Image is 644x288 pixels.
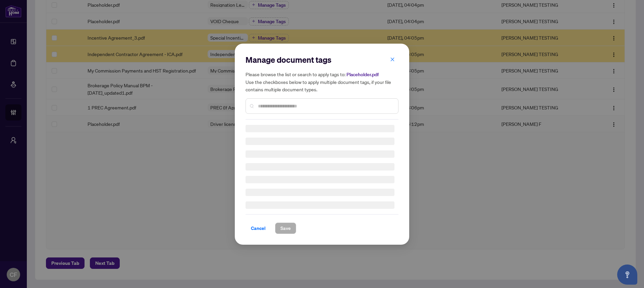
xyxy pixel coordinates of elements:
span: Cancel [251,223,266,234]
button: Save [275,223,296,234]
button: Open asap [617,265,637,285]
h2: Manage document tags [246,54,398,65]
span: Placeholder.pdf [346,71,379,78]
h5: Please browse the list or search to apply tags to: Use the checkboxes below to apply multiple doc... [246,70,398,93]
span: close [390,57,395,61]
button: Cancel [246,223,271,234]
